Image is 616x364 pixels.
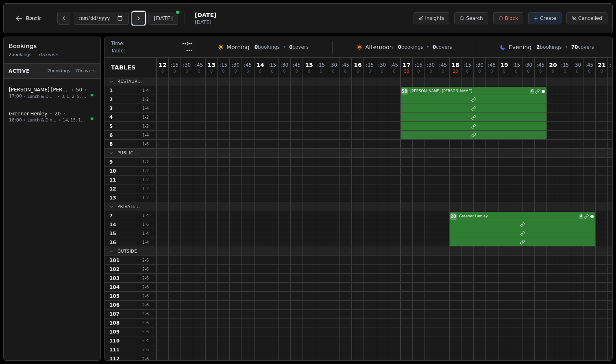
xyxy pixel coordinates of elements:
span: 21 [598,62,605,68]
span: 70 covers [75,68,96,75]
button: Block [493,12,523,24]
span: Lunch & Dinner [28,93,56,100]
span: 0 [527,69,529,74]
span: 8 [109,141,113,147]
span: 2 - 4 [136,338,155,344]
span: • [24,93,26,100]
button: Previous day [57,12,70,25]
span: 1 - 4 [136,105,155,111]
span: 0 [564,69,566,74]
span: 107 [109,311,120,317]
span: : 30 [281,63,288,67]
span: [PERSON_NAME] [PERSON_NAME] [9,87,69,93]
button: [DATE] [148,12,178,25]
span: 2 [109,96,113,103]
span: 0 [398,44,401,50]
span: • [59,117,61,123]
span: 20 [549,62,557,68]
span: 1 - 2 [136,186,155,192]
span: 1 - 4 [136,239,155,245]
span: 0 [576,69,578,74]
span: 13 [207,62,215,68]
span: 0 [588,69,590,74]
span: 0 [259,69,261,74]
span: 1 - 2 [136,159,155,165]
span: 18 [451,62,459,68]
span: 0 [393,69,395,74]
span: 3, 1, 2, 5, 6, 4 [61,93,87,100]
span: : 30 [573,63,581,67]
span: 108 [109,320,120,326]
span: Cancelled [578,15,602,22]
span: 11 [109,177,116,183]
span: 105 [109,293,120,299]
span: Private... [118,204,140,210]
span: 0 [295,69,298,74]
span: 0 [357,69,359,74]
span: 1 - 2 [136,168,155,174]
span: 0 [271,69,273,74]
span: 0 [185,69,188,74]
span: 0 [466,69,468,74]
span: • [63,110,66,117]
span: 1 - 6 [136,141,155,147]
span: Insights [425,15,444,22]
span: 1 - 6 [136,221,155,227]
span: 20 [451,213,456,219]
span: 1 - 2 [136,114,155,120]
span: 0 [332,69,334,74]
span: 1 - 4 [136,87,155,93]
span: • [24,117,26,123]
span: 1 - 2 [136,177,155,183]
span: : 30 [378,63,386,67]
span: 70 covers [38,52,59,58]
span: 2 bookings [47,68,70,75]
span: Public ... [118,150,139,156]
span: covers [289,44,309,50]
span: Afternoon [365,43,393,51]
span: 0 [433,44,436,50]
span: : 15 [512,63,520,67]
span: 0 [255,44,258,50]
span: 1 - 2 [136,96,155,102]
span: : 45 [342,63,349,67]
span: : 30 [232,63,239,67]
span: covers [433,44,452,50]
span: 2 - 6 [136,320,155,326]
span: Greener Henley [459,214,577,219]
span: Lunch & Dinner [28,117,57,123]
span: 50 [404,69,409,74]
span: 4 [579,214,583,219]
span: 102 [109,266,120,273]
span: 2 - 6 [136,284,155,290]
span: 1 - 4 [136,132,155,138]
span: 1 [109,87,113,94]
span: bookings [398,44,423,50]
span: • [427,44,429,50]
span: 20 [453,69,458,74]
span: 10 [109,168,116,174]
span: 14, 15, 16, 7 [63,117,87,123]
button: Back [9,9,48,28]
span: 2 [536,44,540,50]
span: Morning [226,43,250,51]
span: 2 bookings [9,52,32,58]
span: Active [9,68,30,74]
span: : 15 [366,63,374,67]
span: : 15 [561,63,569,67]
span: [PERSON_NAME] [PERSON_NAME] [410,89,529,94]
span: 109 [109,329,120,335]
span: 18:00 [9,117,22,124]
span: 111 [109,347,120,353]
span: 2 - 6 [136,266,155,272]
span: 0 [368,69,371,74]
span: : 15 [317,63,325,67]
span: : 45 [390,63,398,67]
span: 0 [246,69,249,74]
span: 0 [234,69,237,74]
button: [PERSON_NAME] [PERSON_NAME]•50•17:00•Lunch & Dinner•3, 1, 2, 5, 6, 4 [4,82,100,104]
span: Outside [118,248,137,254]
span: 17:00 [9,93,22,100]
span: 0 [289,44,292,50]
button: Insights [414,12,450,24]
